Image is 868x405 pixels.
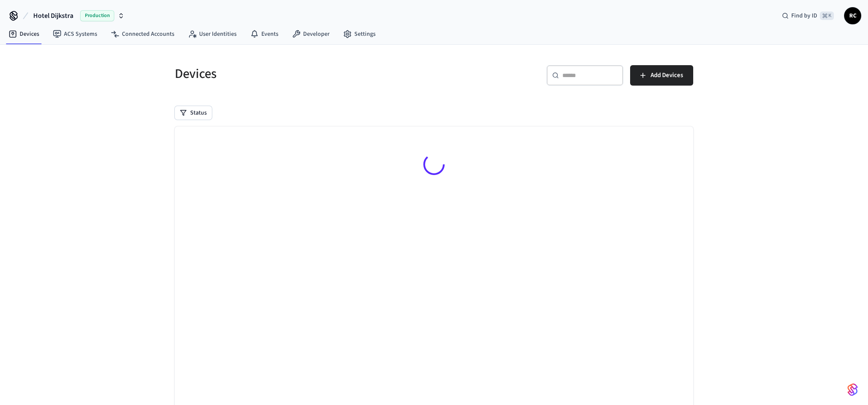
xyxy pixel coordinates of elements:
a: Developer [285,26,336,42]
span: RC [845,8,860,23]
a: Settings [336,26,382,42]
span: Hotel Dijkstra [33,11,73,21]
img: SeamLogoGradient.69752ec5.svg [848,383,858,396]
span: Add Devices [651,70,683,81]
button: Add Devices [630,65,693,86]
a: Events [243,26,285,42]
a: User Identities [181,26,243,42]
span: ⌘ K [820,11,834,20]
a: ACS Systems [46,26,104,42]
div: Find by ID⌘ K [775,8,841,23]
button: RC [844,7,861,24]
span: Find by ID [791,11,817,20]
span: Production [80,10,114,21]
h5: Devices [175,65,429,83]
a: Connected Accounts [104,26,181,42]
button: Status [175,106,212,120]
a: Devices [2,26,46,42]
